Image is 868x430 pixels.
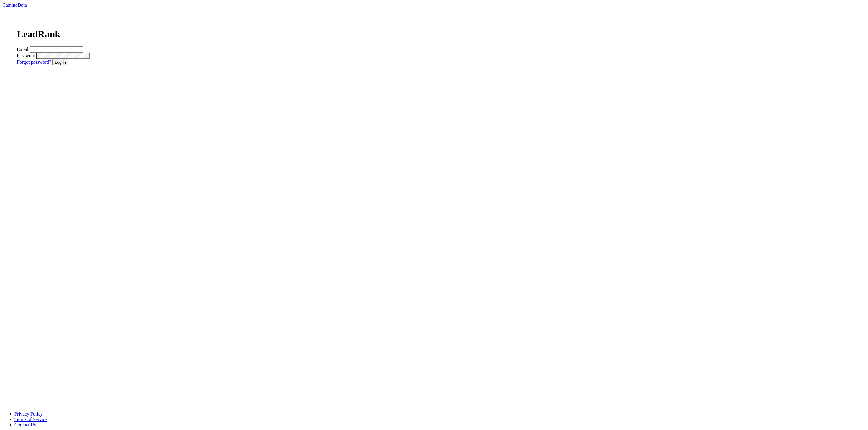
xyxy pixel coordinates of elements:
[17,59,51,65] a: Forgot password?
[52,59,68,65] button: Log In
[14,411,43,416] a: Privacy Policy
[17,47,28,52] label: Email
[14,422,36,427] a: Contact Us
[17,29,198,40] h1: LeadRank
[14,417,47,422] a: Terms of Service
[17,53,35,58] label: Password
[2,2,27,8] a: CaminoData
